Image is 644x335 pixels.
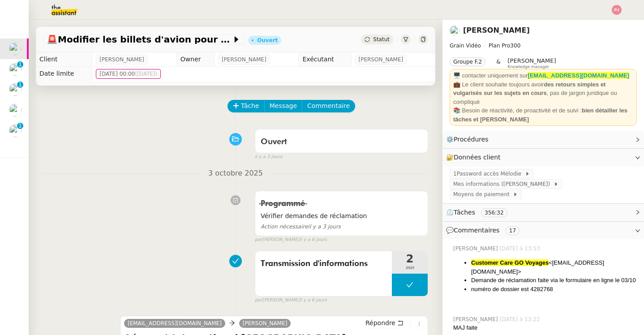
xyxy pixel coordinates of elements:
span: Commentaires [454,227,499,234]
div: MAJ faite [453,323,637,332]
span: 1Password accès Mélodie [453,169,525,178]
span: Transmission d'informations [261,257,386,271]
app-user-label: Knowledge manager [508,57,556,69]
p: 1 [18,82,22,90]
span: 2 [392,253,428,264]
p: 1 [18,123,22,131]
span: Modifier les billets d'avion pour retour à [GEOGRAPHIC_DATA] [47,35,232,44]
nz-tag: 17 [506,226,519,235]
span: Tâche [241,101,259,111]
td: Exécutant [299,52,351,67]
small: [PERSON_NAME] [255,236,327,244]
span: & [496,57,500,69]
button: Message [264,100,302,112]
nz-tag: 356:32 [481,208,507,217]
span: 💬 [446,227,523,234]
span: [DATE] à 13:53 [500,245,542,253]
span: [PERSON_NAME] [99,55,144,64]
span: il y a 6 jours [300,236,327,244]
li: Demande de réclamation faite via le formulaire en ligne le 03/10 [471,276,637,285]
div: 🔐Données client [442,149,644,166]
a: [EMAIL_ADDRESS][DOMAIN_NAME] [528,72,629,79]
span: Knowledge manager [508,64,550,69]
td: Owner [176,52,214,67]
span: 🔐 [446,152,504,163]
img: users%2FW4OQjB9BRtYK2an7yusO0WsYLsD3%2Favatar%2F28027066-518b-424c-8476-65f2e549ac29 [9,104,21,116]
small: [PERSON_NAME] [255,296,327,304]
div: 🖥️ contacter uniquement sur [453,71,633,80]
span: Statut [373,36,390,43]
img: users%2F7nLfdXEOePNsgCtodsK58jnyGKv1%2Favatar%2FIMG_1682.jpeg [9,125,21,137]
span: [EMAIL_ADDRESS][DOMAIN_NAME] [128,320,222,326]
div: 💬Commentaires 17 [442,222,644,239]
img: users%2FW4OQjB9BRtYK2an7yusO0WsYLsD3%2Favatar%2F28027066-518b-424c-8476-65f2e549ac29 [9,63,21,76]
span: [PERSON_NAME] [222,55,266,64]
span: Procédures [454,136,489,143]
div: 📚 Besoin de réactivité, de proactivité et de suivi : [453,106,633,124]
li: numéro de dossier est 4282768 [471,285,637,294]
span: 🚨 [47,34,58,45]
span: Tâches [454,209,475,216]
a: [PERSON_NAME] [239,319,291,327]
span: il y a 6 jours [300,296,327,304]
div: Ouvert [257,38,278,43]
nz-badge-sup: 1 [17,123,23,129]
p: 1 [18,61,22,69]
span: Mes informations ([PERSON_NAME]) [453,180,554,189]
span: [DATE] 00:00 [99,69,157,78]
span: par [255,236,262,244]
div: ⏲️Tâches 356:32 [442,204,644,221]
span: Grain Vidéo [450,43,481,49]
span: [PERSON_NAME] [453,315,500,323]
img: users%2FW4OQjB9BRtYK2an7yusO0WsYLsD3%2Favatar%2F28027066-518b-424c-8476-65f2e549ac29 [9,83,21,96]
button: Répondre [362,318,407,328]
span: Vérifier demandes de réclamation [261,211,422,221]
span: 300 [510,43,520,49]
nz-badge-sup: 1 [17,61,23,68]
nz-badge-sup: 1 [17,82,23,88]
span: Action nécessaire [261,223,308,230]
img: svg [612,5,622,15]
span: [PERSON_NAME] [359,55,404,64]
span: ⚙️ [446,134,493,145]
span: par [255,296,262,304]
span: Données client [454,154,501,161]
span: [PERSON_NAME] [453,245,500,253]
span: il y a 3 jours [261,223,341,230]
span: il y a 3 jours [255,153,282,161]
span: [DATE] à 13:22 [500,315,542,323]
span: ([DATE]) [135,71,157,77]
img: users%2FLK22qrMMfbft3m7ot3tU7x4dNw03%2Favatar%2Fdef871fd-89c7-41f9-84a6-65c814c6ac6f [450,26,459,35]
div: 💼 Le client souhaite toujours avoir , pas de jargon juridique ou compliqué [453,80,633,107]
nz-tag: Groupe F.2 [450,57,485,66]
span: Commentaire [307,101,350,111]
span: min [392,264,428,272]
span: Plan Pro [489,43,510,49]
span: Programmé [261,200,305,208]
button: Commentaire [302,100,355,112]
span: 3 octobre 2025 [201,167,270,180]
span: Ouvert [261,138,287,146]
strong: Customer Care GO Voyages [471,259,549,266]
span: [PERSON_NAME] [508,57,556,64]
span: Moyens de paiement [453,190,513,199]
div: ⚙️Procédures [442,131,644,148]
span: ⏲️ [446,209,515,216]
td: Date limite [36,67,92,81]
a: [PERSON_NAME] [463,26,530,34]
img: users%2FLK22qrMMfbft3m7ot3tU7x4dNw03%2Favatar%2Fdef871fd-89c7-41f9-84a6-65c814c6ac6f [9,43,21,55]
span: Répondre [365,318,395,327]
strong: bien détailler les tâches et [PERSON_NAME] [453,107,627,123]
button: Tâche [228,100,265,112]
td: Client [36,52,92,67]
li: <[EMAIL_ADDRESS][DOMAIN_NAME]> [471,258,637,276]
span: Message [270,101,297,111]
